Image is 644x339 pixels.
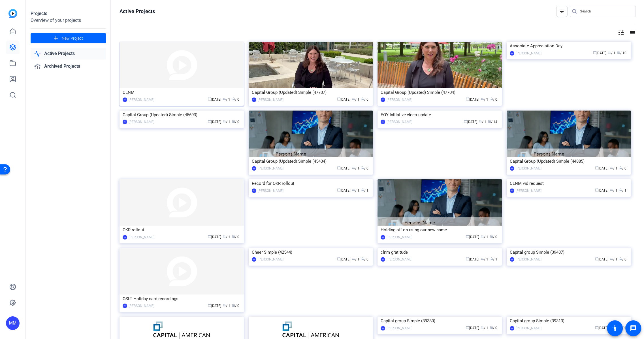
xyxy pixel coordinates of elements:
[595,166,608,170] span: [DATE]
[258,257,283,262] div: [PERSON_NAME]
[129,97,154,103] div: [PERSON_NAME]
[223,304,230,308] span: / 1
[481,235,484,238] span: group
[352,98,359,101] span: / 1
[481,257,488,261] span: / 1
[252,188,256,193] div: MM
[31,17,106,24] div: Overview of your projects
[361,166,364,169] span: radio
[510,42,628,50] div: Associate Appreciation Day
[490,235,497,239] span: / 0
[510,248,628,257] div: Capital group Simple (39437)
[466,235,479,239] span: [DATE]
[466,98,479,101] span: [DATE]
[361,97,364,101] span: radio
[337,257,340,260] span: calendar_today
[610,257,617,261] span: / 1
[232,98,239,101] span: / 0
[618,29,624,36] mat-icon: tune
[608,51,615,55] span: / 1
[595,326,608,330] span: [DATE]
[232,120,239,124] span: / 0
[123,304,127,308] div: MM
[381,111,499,119] div: EOY Initiative video update
[490,98,497,101] span: / 0
[361,98,368,101] span: / 0
[466,97,469,101] span: calendar_today
[481,97,484,101] span: group
[617,51,626,55] span: / 10
[31,48,106,60] a: Active Projects
[490,257,497,261] span: / 1
[6,316,20,330] div: MM
[352,166,355,169] span: group
[123,235,127,240] div: MM
[610,188,617,192] span: / 1
[223,120,230,124] span: / 1
[619,188,626,192] span: / 1
[610,166,613,169] span: group
[466,257,469,260] span: calendar_today
[387,97,412,103] div: [PERSON_NAME]
[361,188,368,192] span: / 1
[381,326,385,330] div: MM
[337,188,340,192] span: calendar_today
[52,35,59,42] mat-icon: add
[123,111,241,119] div: Capital Group (Updated) Simple (45693)
[129,234,154,240] div: [PERSON_NAME]
[8,9,17,18] img: blue-gradient.svg
[337,97,340,101] span: calendar_today
[208,97,211,101] span: calendar_today
[617,51,620,54] span: radio
[490,326,493,329] span: radio
[381,88,499,97] div: Capital Group (Updated) Simple (47704)
[381,98,385,102] div: MM
[208,120,211,123] span: calendar_today
[223,120,226,123] span: group
[510,317,628,325] div: Capital group Simple (39313)
[223,97,226,101] span: group
[208,98,221,101] span: [DATE]
[232,235,235,238] span: radio
[337,98,350,101] span: [DATE]
[381,317,499,325] div: Capital group Simple (39380)
[337,188,350,192] span: [DATE]
[466,235,469,238] span: calendar_today
[381,257,385,262] div: MM
[481,257,484,260] span: group
[595,257,608,261] span: [DATE]
[516,257,541,262] div: [PERSON_NAME]
[595,326,598,329] span: calendar_today
[516,166,541,171] div: [PERSON_NAME]
[208,304,221,308] span: [DATE]
[490,97,493,101] span: radio
[123,226,241,234] div: OKR rollout
[123,88,241,97] div: CLNM
[510,166,514,171] div: MM
[381,226,499,234] div: Holding off on using our new name
[481,326,488,330] span: / 1
[387,257,412,262] div: [PERSON_NAME]
[223,98,230,101] span: / 1
[252,248,370,257] div: Cheer Simple (42544)
[619,257,626,261] span: / 0
[352,257,355,260] span: group
[208,235,221,239] span: [DATE]
[337,257,350,261] span: [DATE]
[352,188,355,192] span: group
[387,325,412,331] div: [PERSON_NAME]
[258,166,283,171] div: [PERSON_NAME]
[381,235,385,240] div: MM
[490,235,493,238] span: radio
[232,97,235,101] span: radio
[252,179,370,188] div: Record for OKR rollout
[208,304,211,307] span: calendar_today
[479,120,482,123] span: group
[208,120,221,124] span: [DATE]
[361,166,368,170] span: / 0
[466,257,479,261] span: [DATE]
[381,120,385,124] div: MM
[232,120,235,123] span: radio
[558,8,565,15] mat-icon: filter_list
[466,326,469,329] span: calendar_today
